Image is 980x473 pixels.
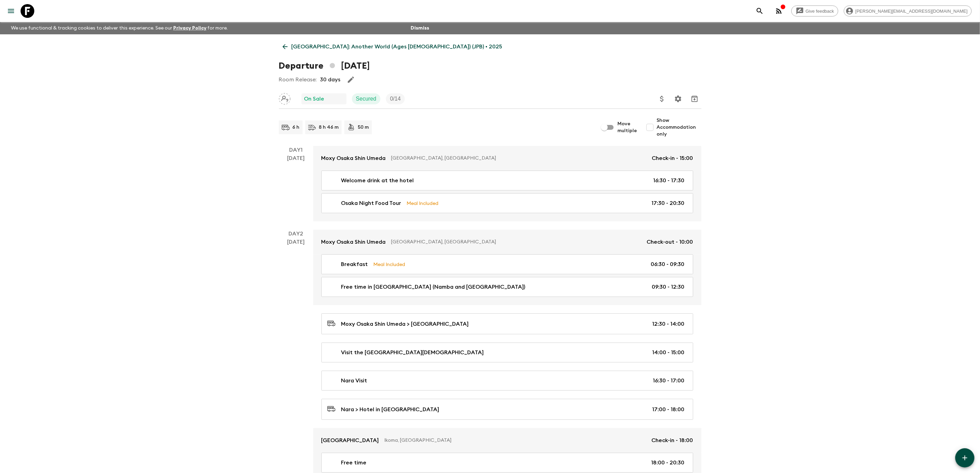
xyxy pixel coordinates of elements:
[647,238,693,246] p: Check-out - 10:00
[385,437,646,444] p: Ikoma, [GEOGRAPHIC_DATA]
[321,277,693,297] a: Free time in [GEOGRAPHIC_DATA] (Namba and [GEOGRAPHIC_DATA])09:30 - 12:30
[321,453,693,473] a: Free time18:00 - 20:30
[4,4,18,18] button: menu
[618,120,638,134] span: Move multiple
[341,283,526,291] p: Free time in [GEOGRAPHIC_DATA] (Namba and [GEOGRAPHIC_DATA])
[655,92,669,106] button: Update Price, Early Bird Discount and Costs
[852,9,971,14] span: [PERSON_NAME][EMAIL_ADDRESS][DOMAIN_NAME]
[653,176,685,185] p: 16:30 - 17:30
[652,199,685,207] p: 17:30 - 20:30
[341,459,367,467] p: Free time
[341,377,367,385] p: Nara Visit
[313,146,701,171] a: Moxy Osaka Shin Umeda[GEOGRAPHIC_DATA], [GEOGRAPHIC_DATA]Check-in - 15:00
[341,320,469,328] p: Moxy Osaka Shin Umeda > [GEOGRAPHIC_DATA]
[321,313,693,334] a: Moxy Osaka Shin Umeda > [GEOGRAPHIC_DATA]12:30 - 14:00
[279,40,506,54] a: [GEOGRAPHIC_DATA]: Another World (Ages [DEMOGRAPHIC_DATA]) (JPB) • 2025
[279,146,313,154] p: Day 1
[279,59,370,73] h1: Departure [DATE]
[173,26,206,31] a: Privacy Policy
[688,92,701,106] button: Archive (Completed, Cancelled or Unsynced Departures only)
[279,95,291,101] span: Assign pack leader
[287,154,305,221] div: [DATE]
[407,199,439,207] p: Meal Included
[304,95,324,103] p: On Sale
[341,405,439,414] p: Nara > Hotel in [GEOGRAPHIC_DATA]
[386,93,405,104] div: Trip Fill
[321,436,379,445] p: [GEOGRAPHIC_DATA]
[753,4,767,18] button: search adventures
[653,377,685,385] p: 16:30 - 17:00
[8,22,231,34] p: We use functional & tracking cookies to deliver this experience. See our for more.
[321,371,693,391] a: Nara Visit16:30 - 17:00
[652,320,685,328] p: 12:30 - 14:00
[293,124,300,131] p: 6 h
[652,348,685,357] p: 14:00 - 15:00
[341,348,484,357] p: Visit the [GEOGRAPHIC_DATA][DEMOGRAPHIC_DATA]
[652,154,693,162] p: Check-in - 15:00
[319,124,339,131] p: 8 h 46 m
[391,239,641,245] p: [GEOGRAPHIC_DATA], [GEOGRAPHIC_DATA]
[341,176,414,185] p: Welcome drink at the hotel
[321,399,693,420] a: Nara > Hotel in [GEOGRAPHIC_DATA]17:00 - 18:00
[652,436,693,445] p: Check-in - 18:00
[321,254,693,274] a: BreakfastMeal Included06:30 - 09:30
[321,171,693,191] a: Welcome drink at the hotel16:30 - 17:30
[352,93,381,104] div: Secured
[279,76,317,84] p: Room Release:
[390,95,401,103] p: 0 / 14
[321,193,693,213] a: Osaka Night Food TourMeal Included17:30 - 20:30
[313,230,701,254] a: Moxy Osaka Shin Umeda[GEOGRAPHIC_DATA], [GEOGRAPHIC_DATA]Check-out - 10:00
[279,230,313,238] p: Day 2
[802,9,838,14] span: Give feedback
[321,343,693,362] a: Visit the [GEOGRAPHIC_DATA][DEMOGRAPHIC_DATA]14:00 - 15:00
[321,238,386,246] p: Moxy Osaka Shin Umeda
[374,261,405,268] p: Meal Included
[652,405,685,414] p: 17:00 - 18:00
[791,5,838,16] a: Give feedback
[320,76,341,84] p: 30 days
[844,5,972,16] div: [PERSON_NAME][EMAIL_ADDRESS][DOMAIN_NAME]
[313,428,701,453] a: [GEOGRAPHIC_DATA]Ikoma, [GEOGRAPHIC_DATA]Check-in - 18:00
[341,199,401,207] p: Osaka Night Food Tour
[292,43,503,51] p: [GEOGRAPHIC_DATA]: Another World (Ages [DEMOGRAPHIC_DATA]) (JPB) • 2025
[341,260,368,268] p: Breakfast
[671,92,685,106] button: Settings
[321,154,386,162] p: Moxy Osaka Shin Umeda
[409,23,431,33] button: Dismiss
[651,260,685,268] p: 06:30 - 09:30
[358,124,369,131] p: 50 m
[391,155,647,162] p: [GEOGRAPHIC_DATA], [GEOGRAPHIC_DATA]
[356,95,377,103] p: Secured
[651,459,685,467] p: 18:00 - 20:30
[657,117,701,138] span: Show Accommodation only
[652,283,685,291] p: 09:30 - 12:30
